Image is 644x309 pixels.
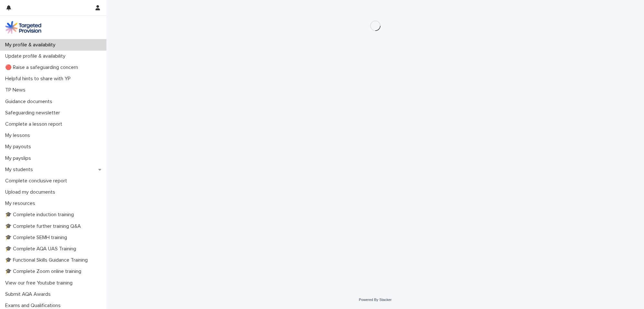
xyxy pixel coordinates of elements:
[3,132,35,139] p: My lessons
[3,76,76,82] p: Helpful hints to share with YP
[3,268,86,275] p: 🎓 Complete Zoom online training
[3,303,66,309] p: Exams and Qualifications
[3,235,72,241] p: 🎓 Complete SEMH training
[3,246,81,252] p: 🎓 Complete AQA UAS Training
[3,291,56,297] p: Submit AQA Awards
[3,87,31,93] p: TP News
[3,167,38,173] p: My students
[3,110,65,116] p: Safeguarding newsletter
[3,144,36,150] p: My payouts
[3,257,93,263] p: 🎓 Functional Skills Guidance Training
[3,223,86,229] p: 🎓 Complete further training Q&A
[3,178,72,184] p: Complete conclusive report
[3,42,61,48] p: My profile & availability
[3,53,71,59] p: Update profile & availability
[3,189,60,195] p: Upload my documents
[3,99,57,105] p: Guidance documents
[3,212,79,218] p: 🎓 Complete induction training
[3,64,83,71] p: 🔴 Raise a safeguarding concern
[359,298,391,302] a: Powered By Stacker
[3,200,40,207] p: My resources
[5,21,41,34] img: M5nRWzHhSzIhMunXDL62
[3,155,36,161] p: My payslips
[3,121,67,127] p: Complete a lesson report
[3,280,78,286] p: View our free Youtube training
